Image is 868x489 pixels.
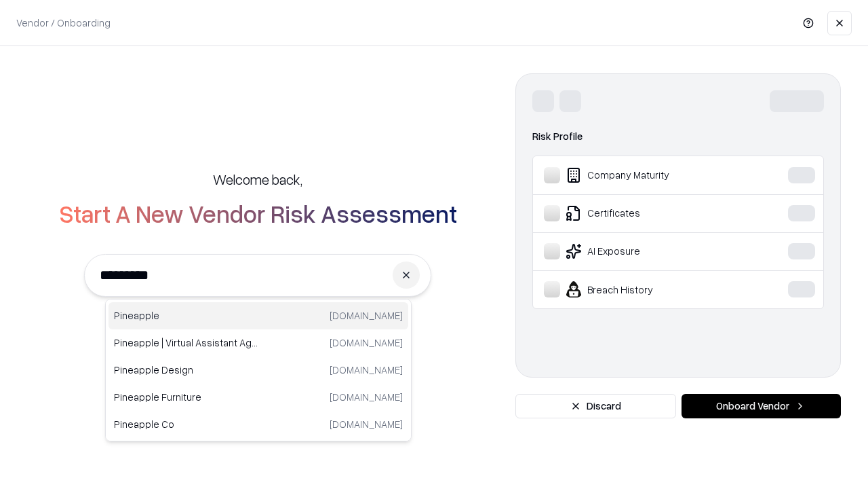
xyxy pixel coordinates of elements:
[544,167,747,183] div: Company Maturity
[213,170,302,189] h5: Welcome back,
[330,308,403,323] p: [DOMAIN_NAME]
[114,390,258,404] p: Pineapple Furniture
[330,336,403,350] p: [DOMAIN_NAME]
[114,308,258,323] p: Pineapple
[532,128,824,145] div: Risk Profile
[59,200,457,227] h2: Start A New Vendor Risk Assessment
[330,390,403,404] p: [DOMAIN_NAME]
[114,363,258,377] p: Pineapple Design
[682,394,841,418] button: Onboard Vendor
[114,417,258,431] p: Pineapple Co
[515,394,676,418] button: Discard
[16,16,111,30] p: Vendor / Onboarding
[544,205,747,221] div: Certificates
[105,299,412,441] div: Suggestions
[330,363,403,377] p: [DOMAIN_NAME]
[544,281,747,297] div: Breach History
[330,417,403,431] p: [DOMAIN_NAME]
[544,243,747,259] div: AI Exposure
[114,336,258,350] p: Pineapple | Virtual Assistant Agency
